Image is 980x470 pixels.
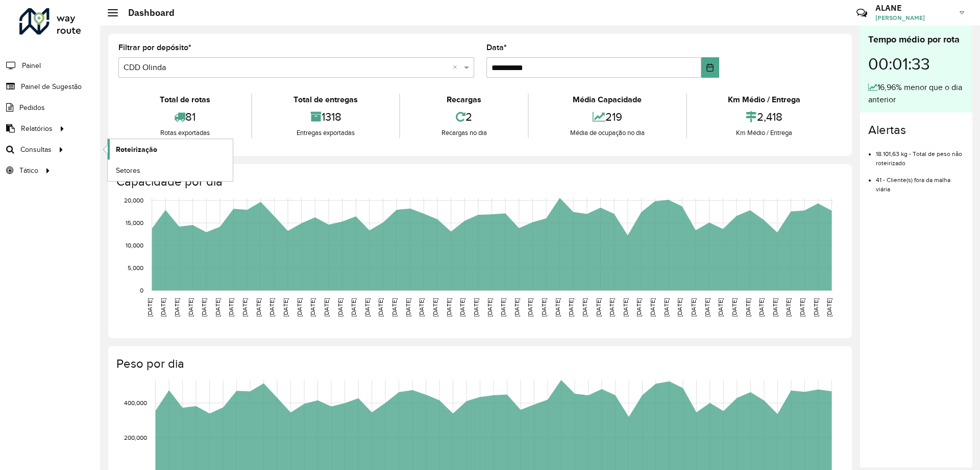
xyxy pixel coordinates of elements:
span: Roteirização [116,144,157,155]
li: 18.101,63 kg - Total de peso não roteirizado [876,142,964,168]
text: 20,000 [124,197,143,204]
text: [DATE] [799,298,805,317]
div: 81 [121,106,249,128]
text: [DATE] [364,298,371,317]
span: Painel de Sugestão [21,81,82,92]
div: 219 [531,106,683,128]
text: [DATE] [527,298,533,317]
text: [DATE] [826,298,832,317]
text: [DATE] [473,298,479,317]
div: Total de rotas [121,94,249,106]
text: [DATE] [581,298,588,317]
span: Consultas [20,144,52,155]
text: [DATE] [187,298,194,317]
text: [DATE] [772,298,778,317]
span: Painel [22,60,41,71]
a: Roteirização [108,139,233,160]
text: [DATE] [282,298,289,317]
text: [DATE] [608,298,615,317]
div: Tempo médio por rota [868,33,964,47]
div: Entregas exportadas [255,128,396,138]
text: [DATE] [676,298,683,317]
text: [DATE] [813,298,819,317]
div: 2,418 [690,106,839,128]
div: 16,96% menor que o dia anterior [868,81,964,106]
text: [DATE] [296,298,303,317]
div: 00:01:33 [868,47,964,81]
text: [DATE] [323,298,330,317]
span: Relatórios [21,123,53,134]
div: Total de entregas [255,94,396,106]
div: Recargas no dia [403,128,525,138]
text: 15,000 [126,219,143,226]
div: Recargas [403,94,525,106]
text: [DATE] [663,298,670,317]
h4: Peso por dia [116,356,842,371]
text: [DATE] [649,298,656,317]
text: 400,000 [124,399,147,406]
text: [DATE] [785,298,792,317]
text: [DATE] [622,298,629,317]
text: [DATE] [309,298,316,317]
text: 5,000 [128,264,143,271]
div: Média de ocupação no dia [531,128,683,138]
div: Média Capacidade [531,94,683,106]
text: [DATE] [690,298,697,317]
text: [DATE] [704,298,710,317]
text: [DATE] [446,298,452,317]
text: [DATE] [541,298,547,317]
h3: ALANE [875,3,952,13]
text: [DATE] [255,298,262,317]
div: 1318 [255,106,396,128]
text: 200,000 [124,434,147,441]
span: Tático [19,165,38,176]
div: Rotas exportadas [121,128,249,138]
text: [DATE] [486,298,493,317]
text: [DATE] [432,298,438,317]
div: 2 [403,106,525,128]
text: [DATE] [228,298,234,317]
div: Km Médio / Entrega [690,128,839,138]
label: Data [486,41,507,54]
text: [DATE] [717,298,724,317]
text: [DATE] [513,298,520,317]
text: [DATE] [391,298,398,317]
h4: Capacidade por dia [116,174,842,189]
span: [PERSON_NAME] [875,13,952,23]
text: [DATE] [595,298,602,317]
span: Clear all [453,61,461,74]
li: 41 - Cliente(s) fora da malha viária [876,168,964,194]
text: [DATE] [174,298,180,317]
text: [DATE] [214,298,221,317]
text: [DATE] [268,298,275,317]
text: [DATE] [568,298,574,317]
text: [DATE] [500,298,506,317]
div: Km Médio / Entrega [690,94,839,106]
span: Pedidos [19,102,45,113]
text: [DATE] [337,298,344,317]
label: Filtrar por depósito [118,41,191,54]
text: [DATE] [731,298,738,317]
text: [DATE] [745,298,751,317]
a: Setores [108,160,233,181]
text: [DATE] [201,298,207,317]
text: [DATE] [405,298,411,317]
text: [DATE] [377,298,384,317]
span: Setores [116,165,140,176]
text: [DATE] [160,298,166,317]
h2: Dashboard [118,7,175,18]
text: 10,000 [126,242,143,249]
text: [DATE] [146,298,153,317]
text: [DATE] [758,298,765,317]
button: Choose Date [701,57,719,78]
text: [DATE] [635,298,642,317]
text: [DATE] [350,298,357,317]
h4: Alertas [868,123,964,138]
text: [DATE] [418,298,425,317]
text: [DATE] [459,298,465,317]
text: [DATE] [554,298,561,317]
text: [DATE] [241,298,248,317]
text: 0 [140,287,143,294]
a: Contato Rápido [851,2,873,24]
